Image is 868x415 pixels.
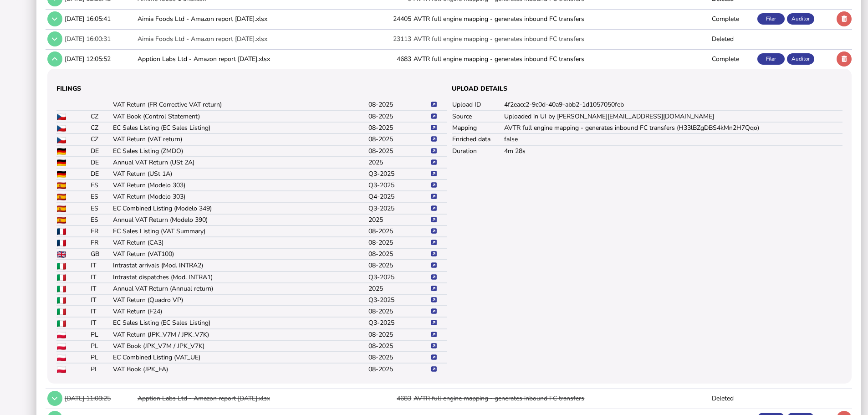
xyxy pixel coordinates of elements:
td: VAT Return (FR Corrective VAT return) [112,99,368,111]
img: IT flag [57,286,66,292]
td: Uploaded in UI by [PERSON_NAME][EMAIL_ADDRESS][DOMAIN_NAME] [504,111,842,122]
td: Deleted [710,389,756,408]
td: 4m 28s [504,145,842,157]
td: 08-2025 [368,225,430,237]
td: 08-2025 [368,111,430,122]
td: [DATE] 11:08:25 [63,389,136,408]
img: IT flag [57,308,66,315]
img: FR flag [57,240,66,246]
td: Aimia Foods Ltd - Amazon report [DATE].xlsx [136,30,368,48]
td: Enriched data [452,133,504,145]
td: Q3-2025 [368,317,430,328]
td: Q3-2025 [368,272,430,283]
td: IT [90,272,112,283]
td: EC Combined Listing (Modelo 349) [112,202,368,214]
td: 08-2025 [368,133,430,145]
td: Aimia Foods Ltd - Amazon report [DATE].xlsx [136,10,368,28]
img: ES flag [57,205,66,212]
td: PL [90,363,112,374]
td: VAT Return (JPK_V7M / JPK_V7K) [112,329,368,340]
button: Show/hide row detail [47,51,62,67]
button: Delete upload [837,11,852,26]
td: 08-2025 [368,99,430,111]
button: Show/hide row detail [47,31,62,46]
td: Annual VAT Return (Modelo 390) [112,214,368,225]
td: ES [90,202,112,214]
td: 2025 [368,214,430,225]
img: IT flag [57,274,66,281]
img: IT flag [57,320,66,327]
td: IT [90,306,112,317]
td: 2025 [368,157,430,168]
div: Auditor [787,13,814,25]
td: [DATE] 16:00:31 [63,30,136,48]
td: 08-2025 [368,352,430,363]
td: DE [90,157,112,168]
td: IT [90,260,112,271]
td: 08-2025 [368,306,430,317]
td: PL [90,352,112,363]
td: Intrastat arrivals (Mod. INTRA2) [112,260,368,271]
td: EC Sales Listing (VAT Summary) [112,225,368,237]
img: DE flag [57,159,66,166]
button: Show/hide row detail [47,391,62,406]
td: 08-2025 [368,363,430,374]
img: IT flag [57,263,66,270]
img: DE flag [57,148,66,155]
td: [DATE] 12:05:52 [63,49,136,68]
td: IT [90,283,112,294]
td: IT [90,317,112,328]
td: AVTR full engine mapping - generates inbound FC transfers [412,10,710,28]
td: Q3-2025 [368,179,430,191]
td: 08-2025 [368,145,430,157]
td: DE [90,145,112,157]
td: ES [90,179,112,191]
td: VAT Return (VAT100) [112,248,368,260]
td: CZ [90,133,112,145]
td: 08-2025 [368,329,430,340]
td: VAT Return (Modelo 303) [112,179,368,191]
td: Annual VAT Return (USt 2A) [112,157,368,168]
td: Complete [710,10,756,28]
td: DE [90,168,112,179]
td: VAT Book (JPK_V7M / JPK_V7K) [112,340,368,352]
td: 08-2025 [368,260,430,271]
td: FR [90,237,112,248]
td: PL [90,340,112,352]
td: EC Sales Listing (ZMDO) [112,145,368,157]
td: GB [90,248,112,260]
td: VAT Return (USt 1A) [112,168,368,179]
td: 23113 [368,30,412,48]
td: AVTR full engine mapping - generates inbound FC transfers (H33lBZgDBS4kMn2H7Qqo) [504,122,842,133]
img: CZ flag [57,125,66,132]
td: CZ [90,111,112,122]
img: PL flag [57,366,66,373]
img: FR flag [57,228,66,235]
td: PL [90,329,112,340]
td: CZ [90,122,112,133]
td: Apption Labs Ltd - Amazon report [DATE].xlsx [136,49,368,68]
td: 4f2eacc2-9c0d-40a9-abb2-1d1057050feb [504,99,842,111]
td: VAT Return (Modelo 303) [112,191,368,202]
td: Source [452,111,504,122]
td: ES [90,214,112,225]
img: CZ flag [57,113,66,120]
td: AVTR full engine mapping - generates inbound FC transfers [412,30,710,48]
img: ES flag [57,217,66,224]
td: 4683 [368,49,412,68]
td: Q3-2025 [368,168,430,179]
td: VAT Return (F24) [112,306,368,317]
td: ES [90,191,112,202]
td: VAT Return (VAT return) [112,133,368,145]
td: Q4-2025 [368,191,430,202]
img: PL flag [57,354,66,361]
img: IT flag [57,297,66,304]
td: FR [90,225,112,237]
img: PL flag [57,343,66,350]
td: VAT Return (Quadro VP) [112,294,368,306]
td: 08-2025 [368,248,430,260]
td: Upload ID [452,99,504,111]
td: 24405 [368,10,412,28]
img: PL flag [57,332,66,338]
td: Apption Labs Ltd - Amazon report [DATE].xlsx [136,389,368,408]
